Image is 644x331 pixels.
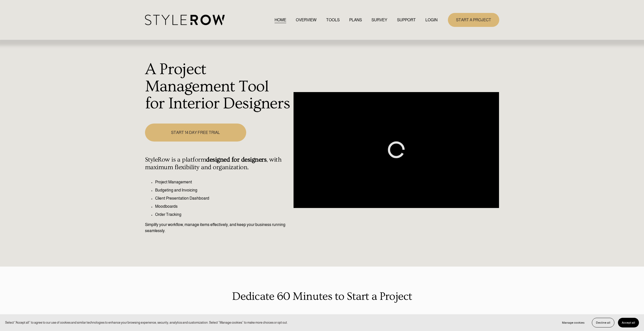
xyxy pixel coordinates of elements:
a: OVERVIEW [296,16,317,23]
p: Select “Accept all” to agree to our use of cookies and similar technologies to enhance your brows... [5,320,288,325]
p: Order Tracking [155,212,291,218]
strong: designed for designers [206,156,266,163]
p: Project Management [155,179,291,185]
img: StyleRow [145,15,225,25]
a: HOME [275,16,286,23]
span: Accept all [622,321,635,324]
a: LOGIN [425,16,438,23]
p: Dedicate 60 Minutes to Start a Project [145,288,499,305]
a: START A PROJECT [448,13,499,27]
p: Client Presentation Dashboard [155,195,291,201]
p: Moodboards [155,203,291,210]
a: folder dropdown [397,16,416,23]
button: Accept all [618,318,639,327]
button: Manage cookies [558,318,588,327]
span: Manage cookies [562,321,585,324]
p: Budgeting and Invoicing [155,187,291,193]
a: TOOLS [326,16,340,23]
span: SUPPORT [397,17,416,23]
a: SURVEY [371,16,387,23]
button: Decline all [592,318,614,327]
span: Decline all [596,321,610,324]
a: PLANS [349,16,362,23]
h4: StyleRow is a platform , with maximum flexibility and organization. [145,156,291,171]
h1: A Project Management Tool for Interior Designers [145,61,291,112]
p: Simplify your workflow, manage items effectively, and keep your business running seamlessly. [145,222,291,234]
a: START 14 DAY FREE TRIAL [145,124,246,142]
